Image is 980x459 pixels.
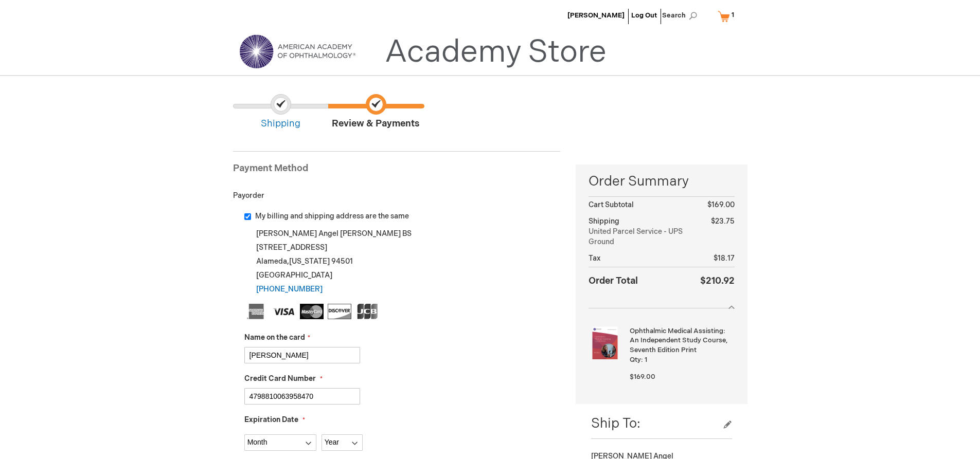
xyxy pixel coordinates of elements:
span: Shipping [233,94,328,131]
strong: Order Total [589,273,638,288]
span: United Parcel Service - UPS Ground [589,227,700,247]
span: Search [662,5,701,26]
span: [US_STATE] [289,257,330,266]
a: Log Out [631,11,657,20]
span: Credit Card Number [244,374,316,383]
span: Shipping [589,217,619,226]
img: Visa [272,304,296,319]
span: Qty [630,356,641,364]
div: [PERSON_NAME] Angel [PERSON_NAME] BS [STREET_ADDRESS] Alameda , 94501 [GEOGRAPHIC_DATA] [244,227,561,296]
th: Tax [589,250,700,267]
span: 1 [732,11,734,19]
span: $23.75 [711,217,735,226]
span: $169.00 [630,373,655,381]
div: Payment Method [233,162,561,180]
img: Ophthalmic Medical Assisting: An Independent Study Course, Seventh Edition Print [589,326,621,359]
img: JCB [355,304,379,319]
span: $210.92 [700,276,735,286]
span: Order Summary [589,172,734,196]
a: 1 [716,7,741,25]
span: 1 [645,356,647,364]
img: Discover [328,304,351,319]
span: $18.17 [714,254,735,263]
span: $169.00 [707,200,735,209]
span: Payorder [233,191,264,200]
span: My billing and shipping address are the same [255,212,409,221]
a: [PHONE_NUMBER] [256,285,323,293]
img: American Express [244,304,268,319]
span: Expiration Date [244,415,298,424]
span: Review & Payments [328,94,423,131]
img: MasterCard [300,304,324,319]
a: Academy Store [385,34,607,71]
th: Cart Subtotal [589,197,700,214]
a: [PERSON_NAME] [567,11,625,20]
input: Credit Card Number [244,388,360,405]
span: Ship To: [591,416,640,432]
span: Name on the card [244,333,305,342]
strong: Ophthalmic Medical Assisting: An Independent Study Course, Seventh Edition Print [630,326,732,355]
